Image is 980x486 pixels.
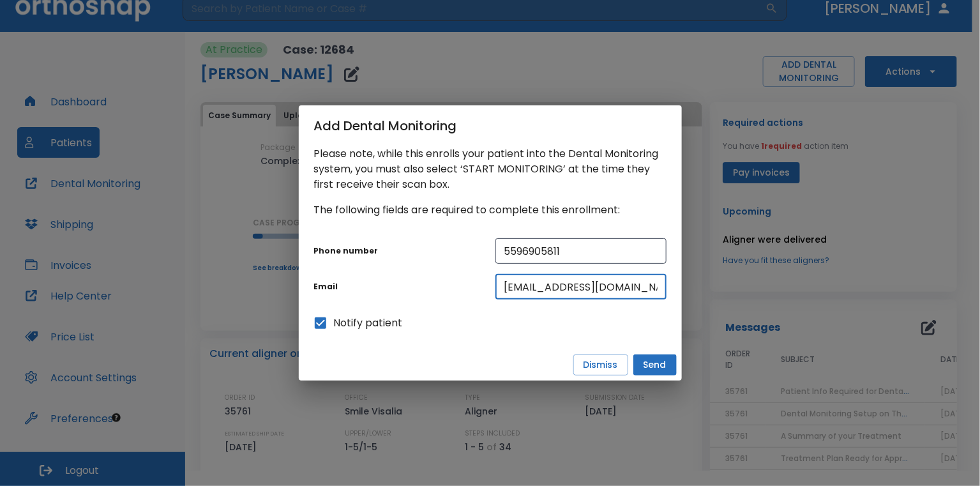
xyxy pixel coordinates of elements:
span: Notify patient [334,315,403,331]
button: Dismiss [573,354,628,376]
button: Send [633,354,677,376]
h2: Add Dental Monitoring [299,105,682,146]
p: Phone number [314,245,485,257]
p: Email [314,281,485,292]
p: Please note, while this enrolls your patient into the Dental Monitoring system, you must also sel... [314,146,667,192]
p: The following fields are required to complete this enrollment: [314,202,667,218]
